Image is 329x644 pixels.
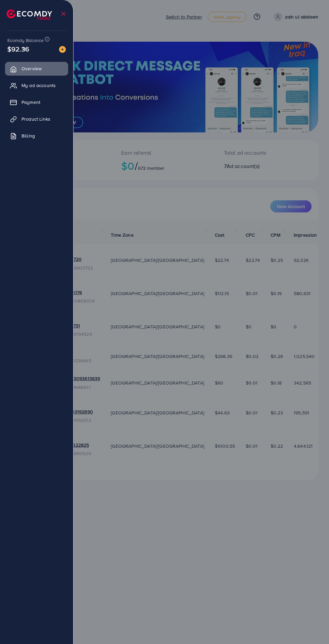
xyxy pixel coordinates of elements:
[7,37,44,44] span: Ecomdy Balance
[5,62,68,75] a: Overview
[5,112,68,126] a: Product Links
[5,79,68,92] a: My ad accounts
[5,129,68,143] a: Billing
[7,44,29,54] span: $92.36
[21,132,35,139] span: Billing
[5,95,68,109] a: Payment
[7,9,52,20] img: logo
[21,82,56,89] span: My ad accounts
[59,46,66,53] img: image
[21,99,40,106] span: Payment
[21,65,42,72] span: Overview
[300,614,324,639] iframe: Chat
[21,116,50,122] span: Product Links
